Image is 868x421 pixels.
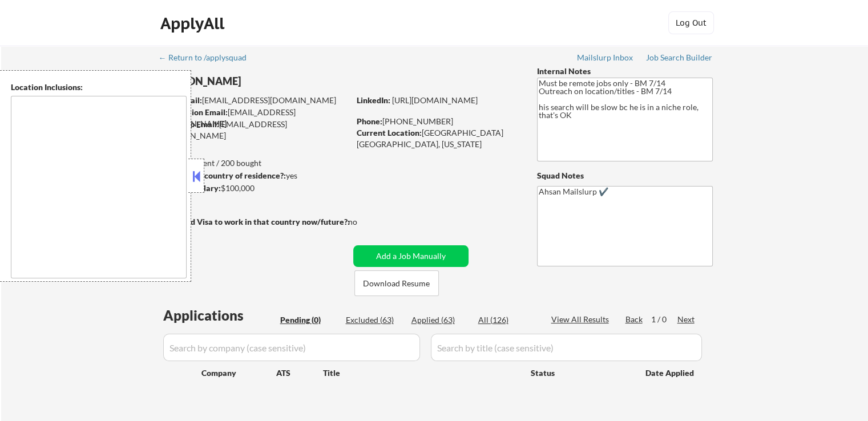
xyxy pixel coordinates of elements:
[392,95,478,105] a: [URL][DOMAIN_NAME]
[677,314,696,325] div: Next
[280,314,337,326] div: Pending (0)
[160,14,228,33] div: ApplyAll
[159,157,349,169] div: 63 sent / 200 bought
[668,11,714,34] button: Log Out
[645,367,696,379] div: Date Applied
[577,54,634,62] div: Mailslurp Inbox
[160,217,350,226] strong: Will need Visa to work in that country now/future?:
[159,53,257,64] a: ← Return to /applysquad
[531,362,629,383] div: Status
[357,116,518,127] div: [PHONE_NUMBER]
[577,53,634,64] a: Mailslurp Inbox
[159,171,286,180] strong: Can work in country of residence?:
[159,54,257,62] div: ← Return to /applysquad
[537,66,713,77] div: Internal Notes
[163,334,420,361] input: Search by company (case sensitive)
[357,128,422,137] strong: Current Location:
[160,107,349,129] div: [EMAIL_ADDRESS][DOMAIN_NAME]
[159,183,349,194] div: $100,000
[159,170,346,181] div: yes
[357,116,382,126] strong: Phone:
[354,270,439,296] button: Download Resume
[160,95,349,106] div: [EMAIL_ADDRESS][DOMAIN_NAME]
[537,170,713,181] div: Squad Notes
[323,367,520,379] div: Title
[163,309,276,322] div: Applications
[346,314,403,326] div: Excluded (63)
[646,53,713,64] a: Job Search Builder
[160,74,394,88] div: [PERSON_NAME]
[431,334,702,361] input: Search by title (case sensitive)
[353,245,469,267] button: Add a Job Manually
[11,82,187,93] div: Location Inclusions:
[357,95,390,105] strong: LinkedIn:
[551,314,612,325] div: View All Results
[348,216,381,228] div: no
[625,314,644,325] div: Back
[160,119,349,141] div: [EMAIL_ADDRESS][DOMAIN_NAME]
[411,314,469,326] div: Applied (63)
[357,127,518,149] div: [GEOGRAPHIC_DATA] [GEOGRAPHIC_DATA], [US_STATE]
[646,54,713,62] div: Job Search Builder
[478,314,535,326] div: All (126)
[651,314,677,325] div: 1 / 0
[201,367,276,379] div: Company
[276,367,323,379] div: ATS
